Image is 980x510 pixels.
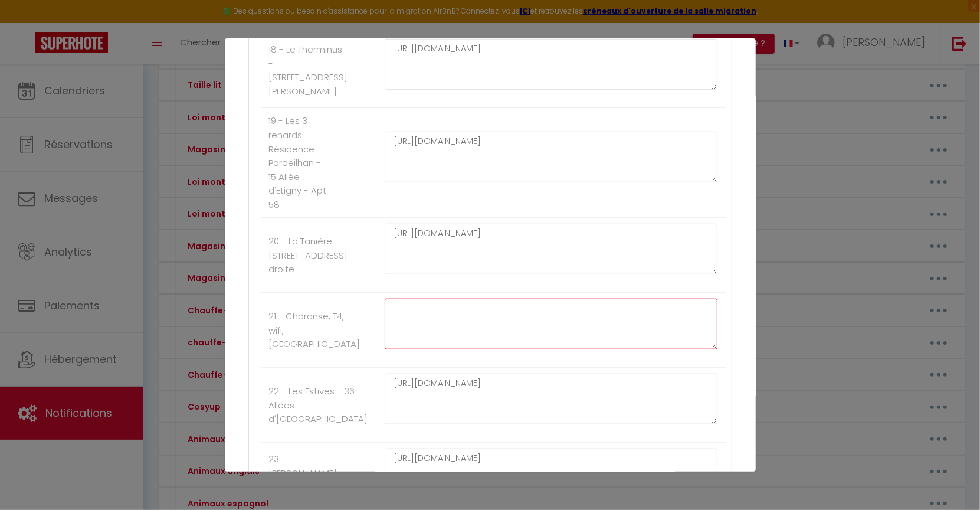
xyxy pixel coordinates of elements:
button: Ouvrir le widget de chat LiveChat [9,5,45,40]
label: 19 - Les 3 renards - Résidence Pardeilhan - 15 Allée d'Etigny - Apt 58 [268,114,330,211]
label: 18 - Le Therminus - [STREET_ADDRESS][PERSON_NAME] [268,42,348,98]
label: 22 - Les Estives - 36 Allées d'[GEOGRAPHIC_DATA] [268,384,368,426]
label: 23 - [PERSON_NAME] - Résidence du Comminges [268,452,337,508]
label: 20 - La Tanière - [STREET_ADDRESS] droite [268,234,348,276]
label: 21 - Charanse, T4, wifi, [GEOGRAPHIC_DATA] [268,309,360,351]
